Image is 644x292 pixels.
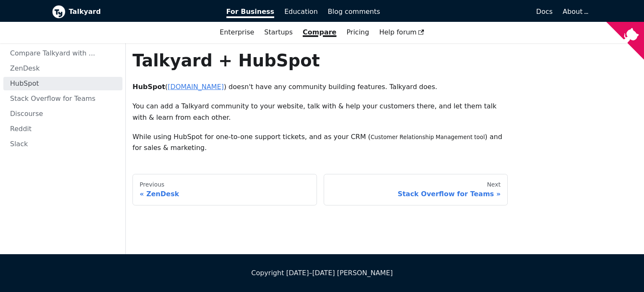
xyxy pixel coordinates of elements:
[259,25,298,39] a: Startups
[52,5,215,18] a: Talkyard logoTalkyard
[132,132,508,154] p: While using HubSpot for one-to-one support tickets, and as your CRM ( ) and for sales & marketing.
[52,5,65,18] img: Talkyard logo
[226,8,275,18] span: For Business
[132,50,508,71] h1: Talkyard + HubSpot
[371,134,485,140] small: Customer Relationship Management tool
[341,25,374,39] a: Pricing
[536,8,553,16] span: Docs
[132,174,508,206] nav: Docs pages navigation
[3,47,122,60] a: Compare Talkyard with ...
[132,82,508,92] p: ( ) doesn't have any community building features. Talkyard does.
[374,25,429,39] a: Help forum
[563,8,587,16] a: About
[3,107,122,121] a: Discourse
[385,5,558,19] a: Docs
[132,174,317,206] a: PreviousZenDesk
[379,28,424,36] span: Help forum
[3,92,122,105] a: Stack Overflow for Teams
[69,6,215,17] b: Talkyard
[215,25,259,39] a: Enterprise
[328,8,380,16] span: Blog comments
[132,101,508,123] p: You can add a Talkyard community to your website, talk with & help your customers there, and let ...
[132,83,165,91] strong: HubSpot
[140,190,310,198] div: ZenDesk
[3,137,122,151] a: Slack
[168,83,224,91] a: [DOMAIN_NAME]
[331,190,501,198] div: Stack Overflow for Teams
[52,268,592,279] div: Copyright [DATE]–[DATE] [PERSON_NAME]
[3,62,122,75] a: ZenDesk
[303,28,336,36] a: Compare
[323,5,385,19] a: Blog comments
[3,122,122,136] a: Reddit
[324,174,508,206] a: NextStack Overflow for Teams
[140,181,310,189] div: Previous
[331,181,501,189] div: Next
[3,77,122,90] a: HubSpot
[279,5,323,19] a: Education
[284,8,318,16] span: Education
[221,5,280,19] a: For Business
